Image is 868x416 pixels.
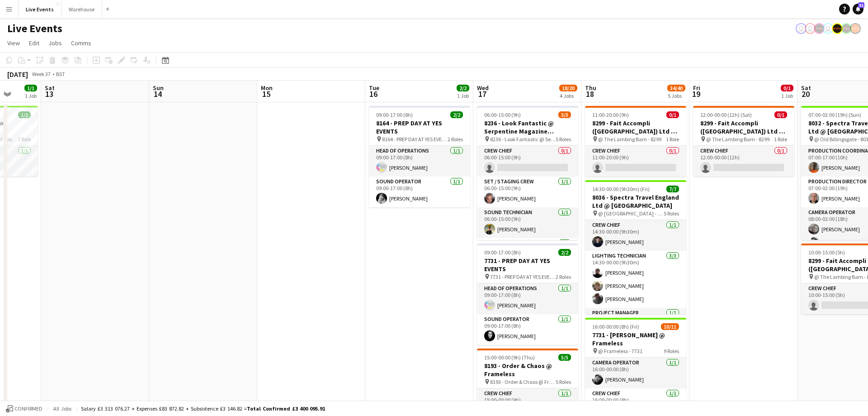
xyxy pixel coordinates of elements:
[853,4,863,14] a: 51
[7,70,28,79] div: [DATE]
[81,405,325,412] div: Salary £3 313 076.27 + Expenses £83 872.82 + Subsistence £3 146.82 =
[61,0,102,18] button: Warehouse
[52,405,73,412] span: All jobs
[4,37,24,49] a: View
[14,406,42,412] span: Confirmed
[796,23,807,34] app-user-avatar: Ollie Rolfe
[29,39,39,47] span: Edit
[45,37,66,49] a: Jobs
[858,2,864,8] span: 51
[841,23,852,34] app-user-avatar: Production Managers
[30,71,52,77] span: Week 37
[56,71,65,77] div: BST
[5,404,44,414] button: Confirmed
[823,23,834,34] app-user-avatar: Eden Hopkins
[19,0,61,18] button: Live Events
[7,39,20,47] span: View
[814,23,825,34] app-user-avatar: Production Managers
[71,39,91,47] span: Comms
[805,23,816,34] app-user-avatar: Nadia Addada
[247,405,325,412] span: Total Confirmed £3 400 095.91
[850,23,861,34] app-user-avatar: Alex Gill
[48,39,62,47] span: Jobs
[67,37,95,49] a: Comms
[832,23,843,34] app-user-avatar: Production Managers
[25,37,43,49] a: Edit
[7,22,62,35] h1: Live Events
